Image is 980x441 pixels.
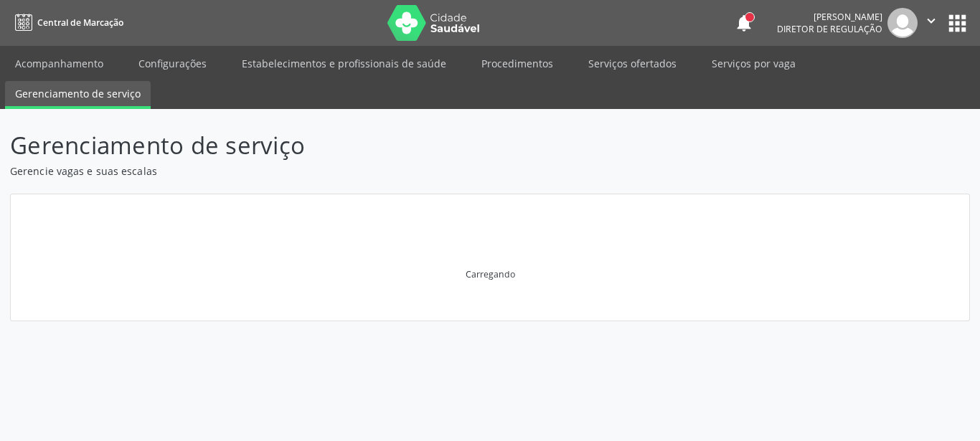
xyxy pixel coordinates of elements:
button: notifications [734,13,754,33]
p: Gerencie vagas e suas escalas [10,163,682,179]
a: Procedimentos [471,51,563,76]
button: apps [945,11,970,36]
a: Configurações [128,51,217,76]
a: Central de Marcação [10,11,123,34]
a: Gerenciamento de serviço [5,81,151,109]
span: Central de Marcação [37,16,123,29]
a: Serviços por vaga [702,51,806,76]
img: img [887,8,918,38]
button:  [918,8,945,38]
p: Gerenciamento de serviço [10,128,682,163]
div: Carregando [466,268,515,280]
a: Estabelecimentos e profissionais de saúde [232,51,456,76]
i:  [923,13,939,29]
div: [PERSON_NAME] [777,11,882,23]
a: Acompanhamento [5,51,113,76]
span: Diretor de regulação [777,23,882,35]
a: Serviços ofertados [578,51,687,76]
